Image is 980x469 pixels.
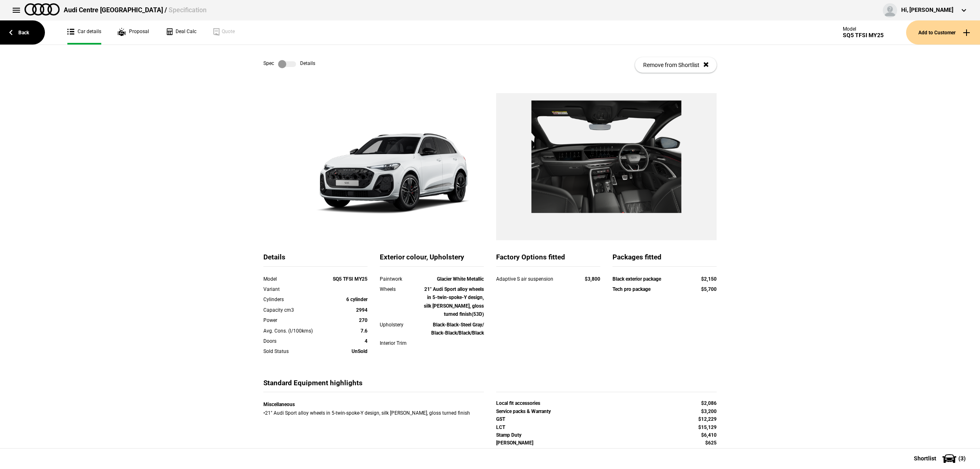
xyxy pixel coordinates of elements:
div: Hi, [PERSON_NAME] [901,6,953,14]
strong: $6,410 [701,432,717,438]
strong: [PERSON_NAME] [496,440,533,446]
div: • 21" Audi Sport alloy wheels in 5-twin-spoke-Y design, silk [PERSON_NAME], gloss turned finish [263,400,484,417]
strong: $2,150 [701,276,717,282]
span: Specification [169,6,207,14]
strong: Black-Black-Steel Gray/ Black-Black/Black/Black [431,322,484,336]
div: Exterior colour, Upholstery [380,252,484,267]
div: Paintwork [380,275,421,283]
div: Details [263,252,367,267]
div: Avg. Cons. (l/100kms) [263,327,326,335]
div: Cylinders [263,295,326,304]
strong: 21" Audi Sport alloy wheels in 5-twin-spoke-Y design, silk [PERSON_NAME], gloss turned finish(53D) [424,286,484,317]
a: Deal Calc [165,20,196,45]
strong: 6 cylinder [346,297,367,302]
strong: Tech pro package [612,286,650,292]
strong: $3,200 [701,409,717,414]
strong: Service packs & Warranty [496,409,551,414]
strong: $625 [705,440,717,446]
button: Remove from Shortlist [635,57,717,73]
div: Upholstery [380,321,421,329]
div: Power [263,316,326,324]
div: Model [263,275,326,283]
strong: $12,229 [698,416,717,422]
strong: $15,129 [698,424,717,430]
strong: LCT [496,424,505,430]
div: Interior Trim [380,339,421,347]
strong: Glacier White Metallic [437,276,484,282]
div: Standard Equipment highlights [263,378,484,393]
strong: Stamp Duty [496,432,521,438]
strong: GST [496,416,505,422]
strong: 7.6 [361,328,367,334]
strong: UnSold [352,348,367,354]
strong: SQ5 TFSI MY25 [333,276,367,282]
img: audi.png [24,3,60,16]
div: Sold Status [263,347,326,355]
div: Wheels [380,285,421,293]
div: Doors [263,337,326,345]
span: ( 3 ) [958,456,966,461]
strong: Black exterior package [612,276,661,282]
div: Packages fitted [612,252,717,267]
strong: 270 [359,317,367,323]
div: Capacity cm3 [263,306,326,314]
div: Adaptive S air suspension [496,275,569,283]
button: Add to Customer [906,20,980,45]
div: Model [843,26,884,32]
div: Variant [263,285,326,293]
strong: $3,800 [585,276,600,282]
strong: 4 [365,338,367,344]
a: Car details [67,20,101,45]
div: Spec Details [263,60,315,68]
strong: Local fit accessories [496,400,540,406]
strong: 2994 [356,307,367,313]
button: Shortlist(3) [902,448,980,469]
div: SQ5 TFSI MY25 [843,32,884,39]
strong: $2,086 [701,400,717,406]
div: Factory Options fitted [496,252,600,267]
span: Shortlist [914,456,936,461]
a: Proposal [118,20,149,45]
div: Audi Centre [GEOGRAPHIC_DATA] / [64,6,207,15]
strong: Miscellaneous [263,402,295,407]
strong: $5,700 [701,286,717,292]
